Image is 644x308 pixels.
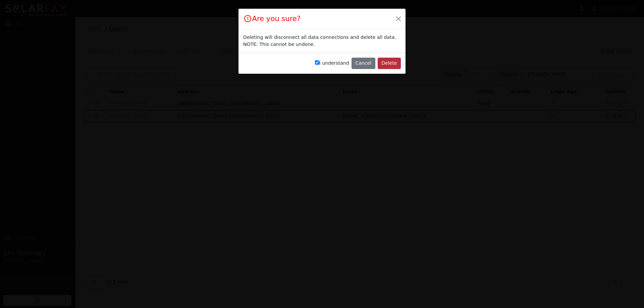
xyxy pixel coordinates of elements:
button: Close [394,14,403,23]
button: Delete [378,58,401,69]
input: I understand [315,60,319,65]
div: Deleting will disconnect all data connections and delete all data. NOTE: This cannot be undone. [243,34,401,48]
label: I understand [315,60,349,67]
button: Cancel [352,58,375,69]
h4: Are you sure? [243,13,301,24]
